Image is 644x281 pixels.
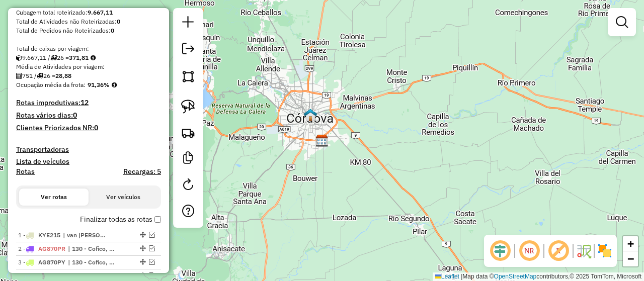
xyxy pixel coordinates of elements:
[37,73,43,79] i: Total de rotas
[623,251,638,266] a: Zoom out
[181,69,195,83] img: Selecionar atividades - polígono
[69,54,89,61] strong: 371,81
[16,99,161,107] h4: Rotas improdutivas:
[435,273,459,280] a: Leaflet
[140,272,146,278] em: Alterar sequência das rotas
[111,27,114,34] strong: 0
[19,189,89,206] button: Ver rotas
[16,8,161,17] div: Cubagem total roteirizado:
[38,245,65,252] span: AG870PR
[73,111,77,120] strong: 0
[517,239,541,263] span: Ocultar NR
[16,26,161,35] div: Total de Pedidos não Roteirizados:
[181,126,195,140] img: Criar rota
[67,271,114,280] span: 132 - Talleres
[494,273,537,280] a: OpenStreetMap
[16,167,35,176] a: Rotas
[16,73,22,79] i: Total de Atividades
[546,239,571,263] span: Exibir rótulo
[117,18,120,25] strong: 0
[16,71,161,80] div: 751 / 26 =
[16,55,22,61] i: Cubagem total roteirizado
[149,272,155,278] em: Visualizar rota
[18,258,65,266] span: 3 -
[488,239,512,263] span: Ocultar deslocamento
[149,232,155,238] em: Visualizar rota
[18,272,65,279] span: 4 -
[149,245,155,251] em: Visualizar rota
[178,148,198,170] a: Criar modelo
[178,39,198,61] a: Exportar sessão
[627,237,634,250] span: +
[140,232,146,238] em: Alterar sequência das rotas
[304,109,317,122] img: UDC - Córdoba
[68,258,114,267] span: 130 - Cofico, 131- Alta Cordoba, 132 - Talleres, 150 - General Paz
[38,272,65,279] span: AG870PZ
[112,82,117,88] em: Média calculada utilizando a maior ocupação (%Peso ou %Cubagem) de cada rota da sessão. Rotas cro...
[597,243,613,259] img: Exibir/Ocultar setores
[94,123,98,132] strong: 0
[16,145,161,154] h4: Transportadoras
[68,244,114,253] span: 130 - Cofico, 150 - General Paz
[80,98,89,107] strong: 12
[433,272,644,281] div: Map data © contributors,© 2025 TomTom, Microsoft
[16,124,161,132] h4: Clientes Priorizados NR:
[91,55,96,61] i: Meta Caixas/viagem: 325,98 Diferença: 45,83
[88,9,113,16] strong: 9.667,11
[315,134,329,147] img: SAZ AR Cordoba
[623,236,638,251] a: Zoom in
[178,174,198,197] a: Reroteirizar Sessão
[154,216,161,223] input: Finalizar todas as rotas
[304,108,317,121] img: UDC Cordoba
[140,245,146,251] em: Alterar sequência das rotas
[16,111,161,120] h4: Rotas vários dias:
[140,259,146,265] em: Alterar sequência das rotas
[16,44,161,53] div: Total de caixas por viagem:
[178,12,198,35] a: Nova sessão e pesquisa
[88,81,110,88] strong: 91,36%
[181,100,195,114] img: Selecionar atividades - laço
[38,258,65,266] span: AG870PY
[149,259,155,265] em: Visualizar rota
[55,72,71,79] strong: 28,88
[461,273,462,280] span: |
[18,231,60,239] span: 1 -
[18,245,65,252] span: 2 -
[50,55,57,61] i: Total de rotas
[576,243,592,259] img: Fluxo de ruas
[80,214,161,225] label: Finalizar todas as rotas
[16,81,86,88] span: Ocupação média da frota:
[16,62,161,71] div: Média de Atividades por viagem:
[177,122,199,144] a: Criar rota
[16,53,161,62] div: 9.667,11 / 26 =
[16,17,161,26] div: Total de Atividades não Roteirizadas:
[612,12,632,32] a: Exibir filtros
[627,252,634,265] span: −
[123,167,161,176] h4: Recargas: 5
[89,189,158,206] button: Ver veículos
[63,231,109,240] span: van tada
[38,231,60,239] span: KYE215
[16,157,161,166] h4: Lista de veículos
